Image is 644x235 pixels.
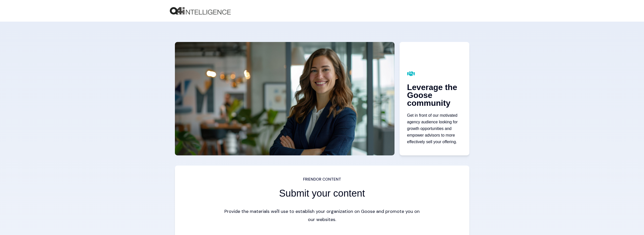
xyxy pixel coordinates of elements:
[170,7,231,15] a: Back to Home
[221,207,424,224] span: Provide the materials we'll use to establish your organization on Goose and promote you on our we...
[407,113,458,137] span: Get in front of our motivated agency audience looking for growth opportunities and e
[407,112,462,145] p: mpower advisors to more effectively sell your offering.
[170,7,231,15] img: Q4intelligence, LLC logo
[303,176,341,183] span: FRIENDOR CONTENT
[407,83,462,107] div: Leverage the Goose community
[221,187,424,200] h2: Submit your content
